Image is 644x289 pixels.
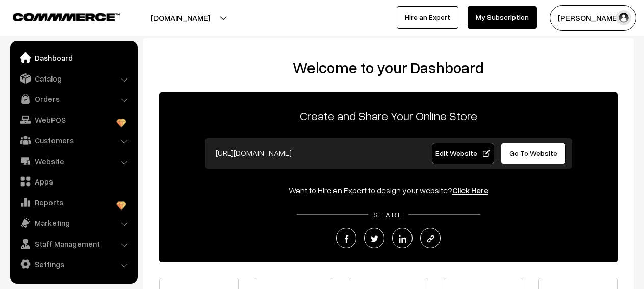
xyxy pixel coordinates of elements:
span: SHARE [368,210,408,219]
a: Reports [13,193,134,212]
a: Customers [13,131,134,149]
h2: Welcome to your Dashboard [153,59,624,77]
a: Hire an Expert [397,6,458,29]
span: Go To Website [509,149,557,157]
a: COMMMERCE [13,10,102,22]
a: Website [13,152,134,170]
img: COMMMERCE [13,13,120,21]
button: [DOMAIN_NAME] [115,5,246,31]
p: Create and Share Your Online Store [159,107,618,125]
a: Dashboard [13,48,134,67]
a: Staff Management [13,234,134,253]
a: Orders [13,90,134,108]
div: Want to Hire an Expert to design your website? [159,184,618,196]
a: Click Here [452,185,488,195]
a: WebPOS [13,111,134,129]
a: Edit Website [432,143,494,164]
img: user [616,10,631,25]
a: My Subscription [468,6,537,29]
a: Catalog [13,69,134,88]
a: Settings [13,255,134,273]
a: Apps [13,172,134,191]
a: Go To Website [501,143,566,164]
span: Edit Website [435,149,490,157]
a: Marketing [13,214,134,232]
button: [PERSON_NAME]… [550,5,636,31]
